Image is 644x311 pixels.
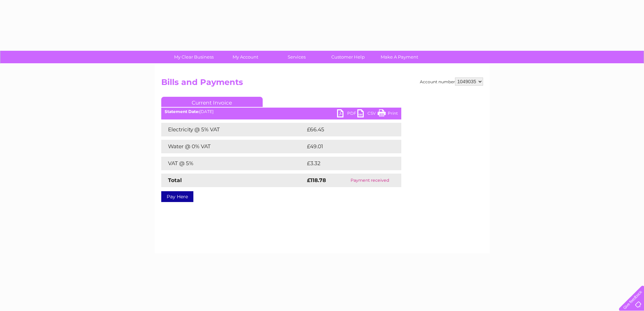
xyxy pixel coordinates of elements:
td: VAT @ 5% [161,157,305,170]
td: £66.45 [305,123,388,136]
strong: Total [168,177,182,183]
td: Water @ 0% VAT [161,140,305,153]
a: Pay Here [161,191,193,202]
td: £3.32 [305,157,385,170]
div: [DATE] [161,109,401,114]
a: My Account [217,51,273,63]
h2: Bills and Payments [161,77,483,90]
a: Customer Help [320,51,376,63]
a: Services [269,51,325,63]
div: Account number [420,77,483,86]
a: CSV [357,109,378,119]
td: Electricity @ 5% VAT [161,123,305,136]
a: Print [378,109,398,119]
strong: £118.78 [307,177,326,183]
td: £49.01 [305,140,387,153]
a: My Clear Business [166,51,222,63]
td: Payment received [338,174,401,187]
a: Current Invoice [161,97,263,107]
a: PDF [337,109,357,119]
a: Make A Payment [372,51,427,63]
b: Statement Date: [165,109,199,114]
